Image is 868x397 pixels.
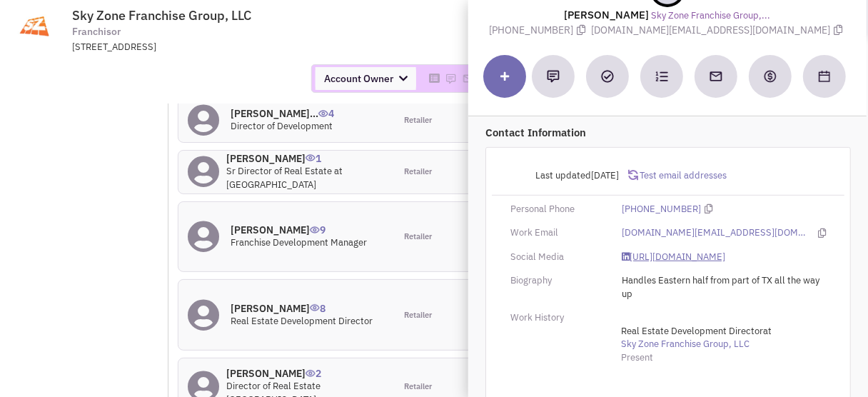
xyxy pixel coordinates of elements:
[226,165,343,191] span: Sr Director of Real Estate at [GEOGRAPHIC_DATA]
[306,141,321,165] span: 1
[231,107,334,120] h4: [PERSON_NAME]...
[404,381,432,393] span: Retailer
[621,351,653,363] span: Present
[601,70,614,83] img: Add a Task
[231,302,373,315] h4: [PERSON_NAME]
[622,226,810,240] a: [DOMAIN_NAME][EMAIL_ADDRESS][DOMAIN_NAME]
[622,274,819,300] span: Handles Eastern half from part of TX all the way up
[655,70,668,83] img: Subscribe to a cadence
[501,311,612,325] div: Work History
[306,356,321,380] span: 2
[318,96,334,120] span: 4
[404,231,432,243] span: Retailer
[310,226,320,233] img: icon-UserInteraction.png
[404,166,432,178] span: Retailer
[591,24,846,36] span: [DOMAIN_NAME][EMAIL_ADDRESS][DOMAIN_NAME]
[306,370,316,377] img: icon-UserInteraction.png
[501,274,612,288] div: Biography
[231,120,333,132] span: Director of Development
[231,236,367,248] span: Franchise Development Manager
[489,24,591,36] span: [PHONE_NUMBER]
[226,367,385,380] h4: [PERSON_NAME]
[591,169,619,181] span: [DATE]
[501,203,612,216] div: Personal Phone
[310,304,320,311] img: icon-UserInteraction.png
[638,169,727,181] span: Test email addresses
[621,325,763,337] span: Real Estate Development Director
[501,226,612,240] div: Work Email
[226,152,385,165] h4: [PERSON_NAME]
[463,73,474,84] img: Please add to your accounts
[316,67,416,90] span: Account Owner
[310,213,325,236] span: 9
[318,110,328,117] img: icon-UserInteraction.png
[404,115,432,126] span: Retailer
[819,71,830,82] img: Schedule a Meeting
[501,162,628,189] div: Last updated
[621,325,772,351] span: at
[547,70,560,83] img: Add a note
[231,315,373,327] span: Real Estate Development Director
[445,73,457,84] img: Please add to your accounts
[231,223,367,236] h4: [PERSON_NAME]
[72,41,445,54] div: [STREET_ADDRESS]
[404,310,432,321] span: Retailer
[485,125,851,140] p: Contact Information
[622,251,725,264] a: [URL][DOMAIN_NAME]
[72,24,121,39] span: Franchisor
[763,69,777,84] img: Create a deal
[501,251,612,264] div: Social Media
[310,291,325,315] span: 8
[652,9,771,23] a: Sky Zone Franchise Group,...
[622,203,701,216] a: [PHONE_NUMBER]
[565,8,650,21] lable: [PERSON_NAME]
[709,69,723,84] img: Send an email
[621,338,750,351] a: Sky Zone Franchise Group, LLC
[306,154,316,161] img: icon-UserInteraction.png
[72,7,251,24] span: Sky Zone Franchise Group, LLC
